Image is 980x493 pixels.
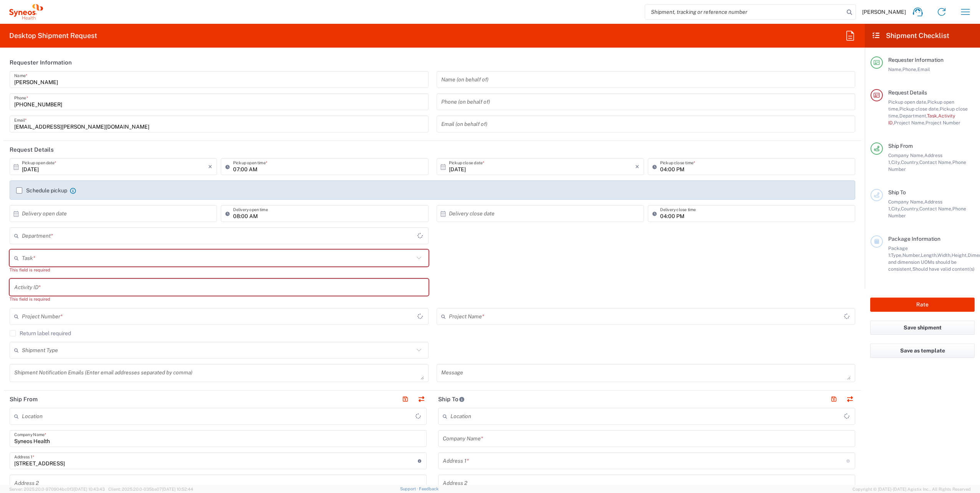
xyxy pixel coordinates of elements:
span: Phone, [902,66,917,72]
span: Email [917,66,930,72]
a: Feedback [419,486,439,491]
button: Rate [870,298,975,312]
button: Save as template [870,344,975,358]
span: Task, [927,113,938,119]
span: Contact Name, [919,159,952,165]
span: Project Name, [894,120,925,126]
span: [DATE] 10:52:44 [162,487,193,491]
span: Project Number [925,120,960,126]
span: Name, [888,66,902,72]
span: Pickup open date, [888,99,927,105]
span: Should have valid content(s) [912,266,975,272]
h2: Desktop Shipment Request [9,31,97,40]
span: Contact Name, [919,206,952,212]
span: Requester Information [888,57,944,63]
span: Ship From [888,143,913,149]
span: Number, [902,252,921,258]
span: Type, [891,252,902,258]
h2: Request Details [10,146,54,154]
span: Package Information [888,236,940,242]
h2: Ship From [10,395,38,403]
i: × [635,160,639,173]
span: Client: 2025.20.0-035ba07 [108,487,193,491]
span: Pickup close date, [899,106,940,112]
span: Department, [899,113,927,119]
a: Support [400,486,419,491]
h2: Shipment Checklist [872,31,949,40]
span: Ship To [888,189,906,195]
label: Return label required [10,330,71,336]
div: This field is required [10,266,429,273]
span: Length, [921,252,937,258]
span: City, [891,159,901,165]
input: Shipment, tracking or reference number [645,5,844,19]
h2: Ship To [438,395,465,403]
span: Country, [901,206,919,212]
span: [PERSON_NAME] [862,8,906,15]
span: Request Details [888,89,927,96]
span: Server: 2025.20.0-970904bc0f3 [9,487,105,491]
span: City, [891,206,901,212]
span: [DATE] 10:43:43 [74,487,105,491]
span: Width, [937,252,952,258]
span: Copyright © [DATE]-[DATE] Agistix Inc., All Rights Reserved [853,486,971,493]
i: × [208,160,212,173]
span: Height, [952,252,968,258]
button: Save shipment [870,321,975,335]
span: Company Name, [888,152,924,158]
h2: Requester Information [10,59,72,66]
span: Package 1: [888,245,908,258]
div: This field is required [10,296,429,303]
span: Country, [901,159,919,165]
label: Schedule pickup [16,187,67,194]
span: Company Name, [888,199,924,205]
